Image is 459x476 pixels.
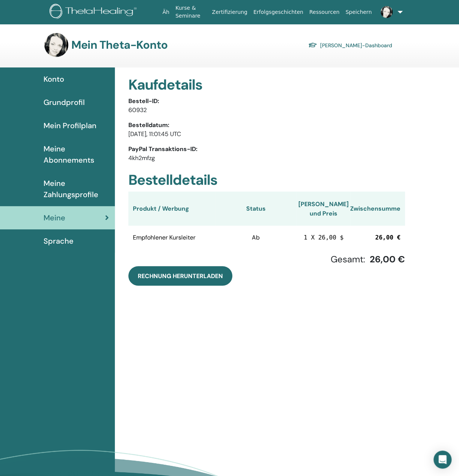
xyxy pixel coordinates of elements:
font: 26,00 € [370,253,405,265]
a: Ressourcen [306,5,342,19]
a: Äh [160,5,172,19]
font: Gesamt: [331,253,365,265]
font: Sprache [44,236,74,246]
font: Meine [44,213,65,223]
font: Meine Zahlungsprofile [44,178,98,199]
font: Bestelldatum: [128,121,169,129]
font: PayPal Transaktions-ID: [128,145,197,153]
font: Kurse & Seminare [175,5,200,19]
img: graduation-cap.svg [308,42,317,48]
img: logo.png [50,4,139,21]
img: default.jpg [44,33,68,57]
button: Rechnung herunterladen [128,266,232,286]
font: [PERSON_NAME]-Dashboard [320,42,392,49]
a: [PERSON_NAME]-Dashboard [308,39,392,50]
a: Erfolgsgeschichten [250,5,306,19]
font: 26,00 € [375,234,400,241]
font: Ab [252,234,260,241]
font: Empfohlener Kursleiter [133,234,196,241]
font: Erfolgsgeschichten [253,9,303,15]
font: Zwischensumme [350,205,400,213]
font: 4kh2mfzg [128,154,155,162]
a: Speichern [342,5,375,19]
font: Rechnung herunterladen [138,272,223,280]
font: Mein Theta-Konto [71,37,167,52]
font: Produkt / Werbung [133,205,189,213]
font: [DATE], 11:01:45 UTC [128,130,181,138]
font: Meine Abonnements [44,144,94,165]
font: Status [246,205,265,213]
font: Mein Profilplan [44,121,96,130]
font: 60932 [128,106,147,114]
font: Grundprofil [44,97,85,107]
div: Öffnen Sie den Intercom Messenger [433,451,451,469]
a: Zertifizierung [209,5,250,19]
font: Zertifizierung [212,9,247,15]
font: Bestelldetails [128,171,217,189]
font: 1 X 26,00 $ [304,234,343,241]
img: default.jpg [381,6,393,18]
font: Speichern [345,9,372,15]
font: Ressourcen [309,9,339,15]
font: Konto [44,74,64,84]
font: Äh [163,9,169,15]
a: Kurse & Seminare [172,1,209,23]
font: Kaufdetails [128,75,202,94]
font: [PERSON_NAME] und Preis [298,200,349,217]
font: Bestell-ID: [128,97,159,105]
